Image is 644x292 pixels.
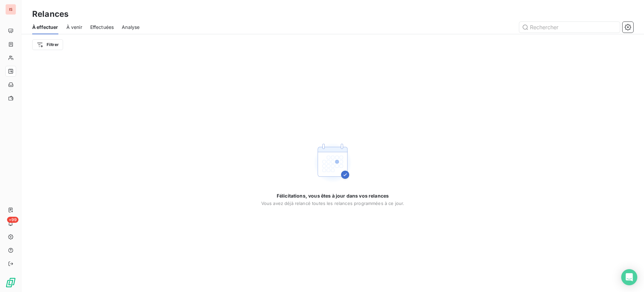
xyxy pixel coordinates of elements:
input: Rechercher [519,22,620,33]
button: Filtrer [32,39,63,50]
img: Logo LeanPay [5,277,16,288]
div: Open Intercom Messenger [621,269,637,285]
span: +99 [7,217,18,223]
span: Vous avez déjà relancé toutes les relances programmées à ce jour. [261,201,405,206]
h3: Relances [32,8,68,20]
span: À effectuer [32,24,58,31]
span: Analyse [122,24,140,31]
span: À venir [66,24,82,31]
span: Effectuées [90,24,114,31]
img: Empty state [311,141,354,184]
span: Félicitations, vous êtes à jour dans vos relances [277,193,389,199]
div: IS [5,4,16,15]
